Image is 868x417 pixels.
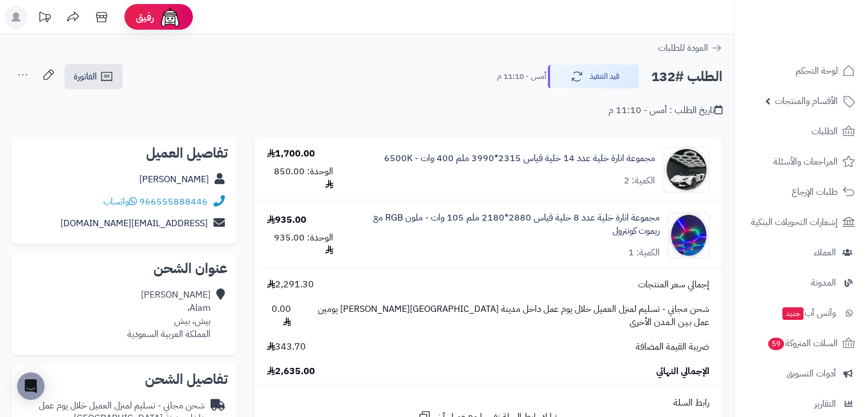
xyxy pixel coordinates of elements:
span: ضريبة القيمة المضافة [636,340,709,354]
a: 966555888446 [139,195,208,209]
a: مجموعة انارة خلية عدد 8 خلية قياس 2880*2180 ملم 105 وات - ملون RGB مع ريموت كونترول [360,211,660,238]
span: العملاء [814,244,836,260]
div: الكمية: 2 [624,174,655,187]
span: العودة للطلبات [658,41,708,55]
span: طلبات الإرجاع [792,184,838,200]
a: [PERSON_NAME] [139,173,209,186]
div: رابط السلة [259,396,718,410]
div: 1,700.00 [267,147,315,161]
a: تحديثات المنصة [30,6,59,31]
div: الكمية: 1 [628,246,660,259]
span: التقارير [814,396,836,412]
a: العملاء [741,239,861,266]
span: المدونة [811,275,836,291]
span: 2,635.00 [267,365,315,378]
button: قيد التنفيذ [548,65,639,89]
a: العودة للطلبات [658,41,722,55]
span: الإجمالي النهائي [656,365,709,378]
a: الفاتورة [64,64,123,89]
span: جديد [782,307,804,320]
div: تاريخ الطلب : أمس - 11:10 م [608,104,722,117]
h2: تفاصيل العميل [21,146,228,160]
span: الطلبات [812,123,838,139]
span: وآتس آب [781,305,836,321]
span: المراجعات والأسئلة [773,154,838,170]
span: 59 [768,338,784,350]
a: لوحة التحكم [741,57,861,85]
span: 343.70 [267,340,306,354]
img: 1756582290-14-90x90.png [664,147,709,193]
div: 935.00 [267,214,306,227]
a: أدوات التسويق [741,360,861,387]
small: أمس - 11:10 م [497,71,546,82]
a: الطلبات [741,118,861,145]
a: واتساب [103,195,137,209]
div: Open Intercom Messenger [17,372,45,400]
a: طلبات الإرجاع [741,178,861,206]
span: رفيق [136,10,154,24]
a: مجموعة انارة خلية عدد 14 خلية قياس 2315*3990 ملم 400 وات - 6500K [384,152,655,165]
img: ai-face.png [159,6,181,29]
div: [PERSON_NAME] Alam، بيش، بيش المملكة العربية السعودية [127,288,211,340]
div: الوحدة: 850.00 [267,165,333,191]
span: السلات المتروكة [767,335,838,351]
span: 0.00 [267,303,290,329]
span: إجمالي سعر المنتجات [638,278,709,291]
span: إشعارات التحويلات البنكية [751,214,838,230]
a: إشعارات التحويلات البنكية [741,209,861,236]
h2: الطلب #132 [651,65,722,89]
span: لوحة التحكم [796,63,838,79]
span: الفاتورة [74,70,97,83]
span: أدوات التسويق [786,366,836,382]
span: 2,291.30 [267,278,314,291]
a: وآتس آبجديد [741,299,861,327]
a: المراجعات والأسئلة [741,148,861,175]
img: 1756670102-8-2-rgb-90x90.png [669,212,709,258]
div: الوحدة: 935.00 [267,231,333,258]
a: السلات المتروكة59 [741,330,861,357]
a: [EMAIL_ADDRESS][DOMAIN_NAME] [60,216,208,230]
h2: عنوان الشحن [21,262,228,275]
h2: تفاصيل الشحن [21,372,228,386]
span: شحن مجاني - تسليم لمنزل العميل خلال يوم عمل داخل مدينة [GEOGRAPHIC_DATA][PERSON_NAME] يومين عمل ب... [302,303,709,329]
a: المدونة [741,269,861,296]
span: الأقسام والمنتجات [775,93,838,109]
